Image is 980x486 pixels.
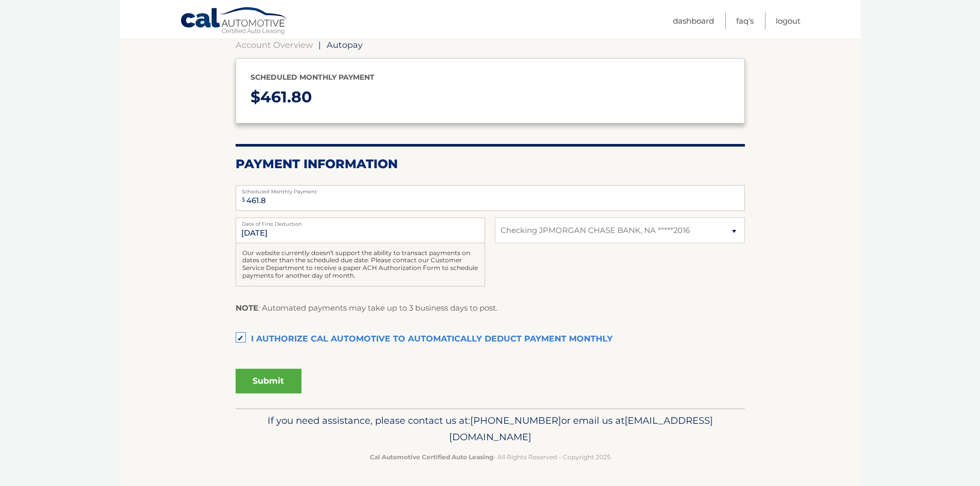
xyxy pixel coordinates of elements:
p: Scheduled monthly payment [251,71,730,84]
h2: Payment Information [236,156,745,172]
p: If you need assistance, please contact us at: or email us at [242,412,738,445]
input: Payment Date [236,218,485,243]
label: Date of First Deduction [236,218,485,226]
label: Scheduled Monthly Payment [236,185,745,193]
span: [PHONE_NUMBER] [470,415,561,426]
p: $ [251,84,730,111]
a: Account Overview [236,40,313,50]
span: [EMAIL_ADDRESS][DOMAIN_NAME] [449,415,713,443]
span: $ [239,188,248,211]
strong: Cal Automotive Certified Auto Leasing [370,453,493,461]
p: : Automated payments may take up to 3 business days to post. [236,301,497,315]
a: FAQ's [736,12,754,29]
label: I authorize cal automotive to automatically deduct payment monthly [236,329,745,350]
a: Logout [776,12,800,29]
input: Payment Amount [236,185,745,211]
p: - All Rights Reserved - Copyright 2025 [242,452,738,462]
strong: NOTE [236,303,258,313]
a: Dashboard [673,12,714,29]
span: 461.80 [260,87,312,106]
span: Autopay [327,40,363,50]
div: Our website currently doesn't support the ability to transact payments on dates other than the sc... [236,243,485,286]
span: | [318,40,321,50]
button: Submit [236,369,301,393]
a: Cal Automotive [180,7,288,37]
